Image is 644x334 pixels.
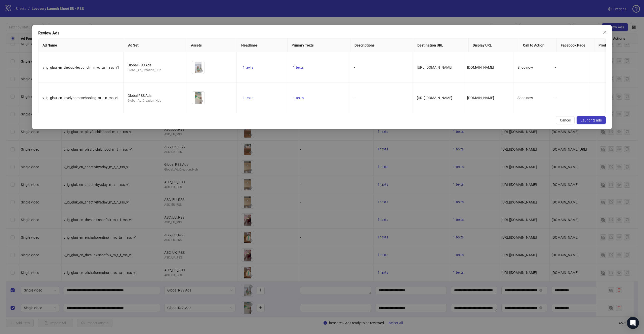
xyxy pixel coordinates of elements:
span: eye [200,69,203,72]
th: Assets [187,38,237,52]
th: Headlines [237,38,288,52]
span: - [354,96,355,100]
button: Preview [198,98,205,104]
div: Review Ads [38,30,606,36]
img: Asset 1 [192,92,205,104]
div: - [555,65,585,70]
button: Close [601,28,609,36]
img: Asset 1 [192,61,205,74]
span: 1 texts [293,65,304,69]
button: Cancel [556,116,575,124]
span: Launch 2 ads [581,118,602,122]
th: Primary Texts [288,38,350,52]
th: Call to Action [519,38,557,52]
div: Global_Ad_Creation_Hub [128,98,182,103]
span: 1 texts [243,65,253,69]
th: Ad Set [124,38,187,52]
th: Destination URL [413,38,469,52]
span: - [354,65,355,69]
th: Facebook Page [557,38,594,52]
span: v_ig_glau_en_thebuckleybunch__mvo_ta_f_rss_v1 [43,65,119,69]
span: 1 texts [293,96,304,100]
button: 1 texts [291,95,306,101]
th: Descriptions [350,38,413,52]
span: Shop now [517,96,533,100]
th: Display URL [469,38,519,52]
div: Open Intercom Messenger [627,317,639,329]
button: 1 texts [291,64,306,70]
span: Shop now [517,65,533,69]
span: Cancel [560,118,571,122]
div: Global RSS Ads [128,62,182,68]
span: v_ig_glau_en_lovelyhomeschooling_m_t_n_rss_v1 [43,96,119,100]
span: [DOMAIN_NAME] [467,65,494,69]
div: Global RSS Ads [128,93,182,98]
span: 1 texts [243,96,253,100]
div: Global_Ad_Creation_Hub [128,68,182,73]
span: [DOMAIN_NAME] [467,96,494,100]
button: Preview [198,68,205,74]
button: 1 texts [241,95,255,101]
div: - [555,95,585,101]
span: [URL][DOMAIN_NAME] [417,65,452,69]
span: [URL][DOMAIN_NAME] [417,96,452,100]
th: Ad Name [38,38,124,52]
button: 1 texts [241,64,255,70]
span: close [603,30,607,34]
button: Launch 2 ads [577,116,606,124]
span: eye [200,99,203,103]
